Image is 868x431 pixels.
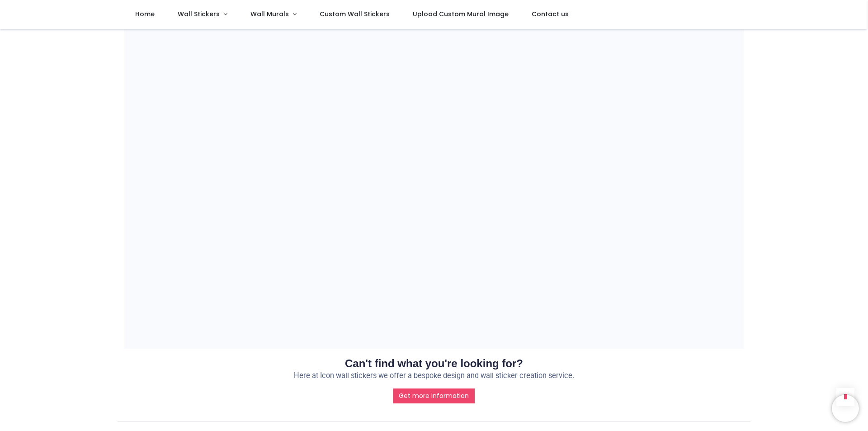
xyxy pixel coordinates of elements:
h2: Can't find what you're looking for? [124,356,744,371]
iframe: Brevo live chat [832,395,859,422]
span: Contact us [532,9,569,19]
a: Get more information [393,388,475,404]
span: Wall Stickers [178,9,220,19]
p: Here at Icon wall stickers we offer a bespoke design and wall sticker creation service. [124,371,744,381]
span: Home [135,9,155,19]
span: Wall Murals [250,9,289,19]
span: Custom Wall Stickers [320,9,390,19]
span: Upload Custom Mural Image [413,9,509,19]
